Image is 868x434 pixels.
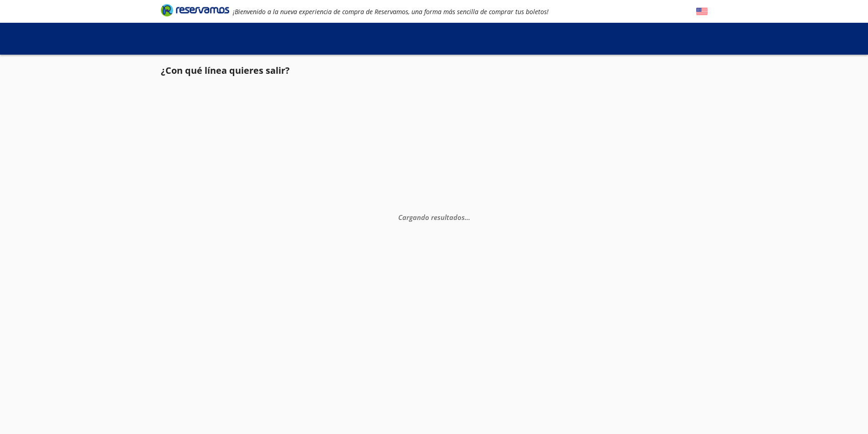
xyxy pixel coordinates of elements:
[467,212,468,221] span: .
[161,3,229,17] i: Brand Logo
[233,7,549,16] em: ¡Bienvenido a la nueva experiencia de compra de Reservamos, una forma más sencilla de comprar tus...
[161,64,290,77] p: ¿Con qué línea quieres salir?
[398,212,470,221] em: Cargando resultados
[468,212,470,221] span: .
[696,6,708,17] button: English
[161,3,229,20] a: Brand Logo
[465,212,467,221] span: .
